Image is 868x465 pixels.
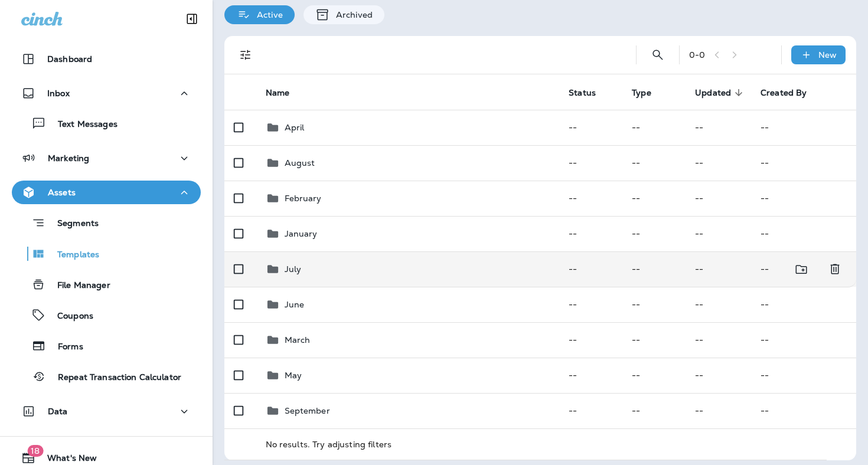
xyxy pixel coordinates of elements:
p: Data [48,407,68,416]
td: -- [622,287,686,322]
span: Updated [695,87,746,98]
span: Status [569,88,596,98]
td: -- [559,145,622,181]
td: -- [559,287,622,322]
td: -- [622,181,686,216]
td: -- [751,145,856,181]
p: Marketing [48,153,89,163]
td: -- [751,251,827,287]
button: File Manager [12,272,201,297]
p: August [285,158,315,168]
button: Filters [234,43,257,67]
span: Status [569,87,611,98]
td: -- [751,358,856,393]
td: -- [559,110,622,145]
td: -- [686,216,751,251]
span: Created By [761,87,822,98]
button: Repeat Transaction Calculator [12,364,201,389]
td: -- [622,110,686,145]
button: Inbox [12,81,201,105]
button: Text Messages [12,111,201,136]
p: July [285,264,302,274]
p: File Manager [45,280,110,292]
span: Name [266,88,290,98]
td: -- [622,145,686,181]
span: Name [266,87,305,98]
td: -- [686,181,751,216]
td: -- [559,393,622,428]
div: 0 - 0 [689,50,705,60]
p: January [285,229,318,238]
td: -- [686,145,751,181]
span: Created By [761,88,807,98]
td: -- [622,358,686,393]
p: March [285,335,311,345]
button: Collapse Sidebar [175,7,208,31]
span: Type [632,87,667,98]
span: Updated [695,88,731,98]
p: New [818,50,837,60]
td: -- [622,322,686,358]
td: -- [622,251,686,287]
p: April [285,123,305,132]
p: Inbox [47,89,70,98]
p: Templates [45,250,99,261]
span: 18 [27,445,43,457]
td: -- [686,110,751,145]
td: -- [751,110,856,145]
button: Marketing [12,146,201,170]
button: Move to folder [789,257,814,281]
td: -- [686,287,751,322]
td: -- [622,216,686,251]
p: Repeat Transaction Calculator [46,372,181,384]
td: -- [686,358,751,393]
button: Search Templates [646,43,670,67]
td: -- [751,287,856,322]
td: -- [622,393,686,428]
button: Coupons [12,303,201,328]
button: Segments [12,210,201,235]
p: Archived [330,10,373,19]
td: -- [559,322,622,358]
p: May [285,371,302,380]
p: Assets [48,188,76,197]
p: Segments [45,218,99,230]
td: -- [559,216,622,251]
button: Assets [12,181,201,204]
td: -- [751,181,856,216]
button: Templates [12,241,201,266]
p: September [285,406,330,415]
td: -- [559,181,622,216]
p: February [285,194,322,203]
td: -- [686,251,751,287]
button: Delete [823,257,847,281]
td: -- [559,251,622,287]
button: Dashboard [12,47,201,71]
p: Dashboard [47,54,92,64]
span: Type [632,88,651,98]
button: Forms [12,333,201,358]
td: -- [751,216,856,251]
p: Forms [46,342,83,353]
td: -- [686,393,751,428]
td: No results. Try adjusting filters [256,428,827,460]
td: -- [751,393,856,428]
td: -- [751,322,856,358]
p: June [285,300,305,309]
button: Data [12,399,201,423]
p: Active [251,10,283,19]
td: -- [686,322,751,358]
p: Text Messages [46,119,118,130]
td: -- [559,358,622,393]
p: Coupons [45,311,93,322]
